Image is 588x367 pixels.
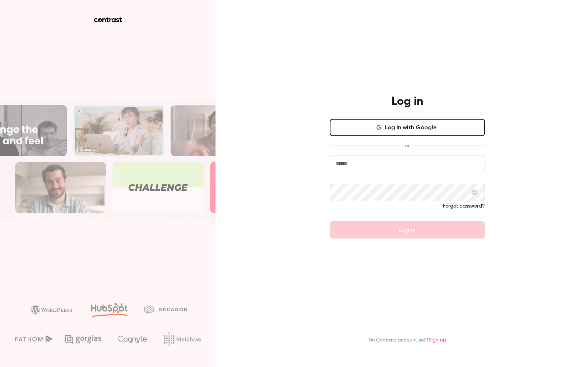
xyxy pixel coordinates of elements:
[429,338,446,343] a: Sign up
[392,94,423,109] h4: Log in
[369,336,446,344] p: No Contrast account yet?
[330,119,485,136] button: Log in with Google
[443,204,485,209] a: Forgot password?
[144,305,187,313] img: decagon
[401,142,413,149] span: or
